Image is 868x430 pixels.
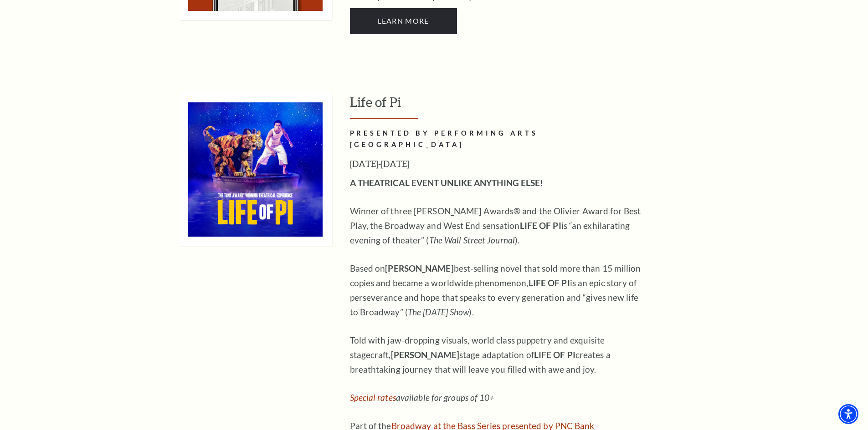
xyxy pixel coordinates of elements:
em: The [DATE] Show [408,307,469,317]
strong: A THEATRICAL EVENT UNLIKE ANYTHING ELSE! [350,177,544,188]
h2: PRESENTED BY PERFORMING ARTS [GEOGRAPHIC_DATA] [350,128,646,151]
p: Winner of three [PERSON_NAME] Awards® and the Olivier Award for Best Play, the Broadway and West ... [350,204,646,248]
strong: [PERSON_NAME] [385,263,453,273]
em: The Wall Street Journal [429,235,515,245]
strong: LIFE OF PI [529,278,570,288]
h3: [DATE]-[DATE] [350,157,646,171]
p: Based on best-selling novel that sold more than 15 million copies and became a worldwide phenomen... [350,261,646,319]
em: available for groups of 10+ [350,392,495,403]
strong: LIFE OF PI [534,349,575,360]
p: Told with jaw-dropping visuals, world class puppetry and exquisite stagecraft, stage adaptation o... [350,333,646,377]
strong: LIFE OF PI [520,220,561,231]
a: Learn More PRESENTED BY PERFORMING ARTS FORT WORTH [350,8,457,34]
div: Accessibility Menu [838,404,858,424]
h3: Life of Pi [350,93,717,119]
strong: [PERSON_NAME] [391,349,459,360]
a: Special rates [350,392,396,403]
img: Life of Pi [179,93,332,246]
span: Learn More [378,16,429,25]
